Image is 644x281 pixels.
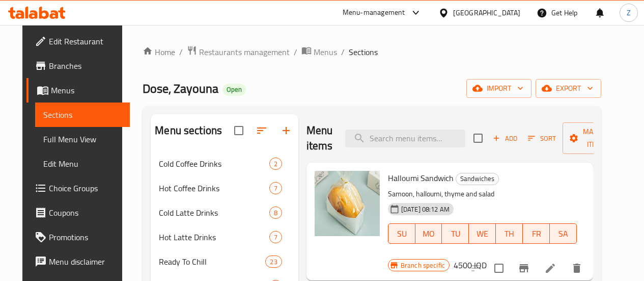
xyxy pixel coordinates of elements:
span: TU [446,226,465,241]
span: 7 [270,233,282,242]
li: / [341,46,345,58]
span: Cold Coffee Drinks [159,158,269,170]
input: search [345,130,465,147]
div: items [269,231,282,243]
span: Menus [314,46,337,58]
div: Ready To Chill23 [151,249,298,274]
button: SA [550,223,577,244]
h6: 4500 IQD [454,258,487,272]
a: Coupons [26,200,130,225]
div: Open [222,84,246,96]
button: TU [442,223,469,244]
li: / [294,46,297,58]
span: Sandwiches [456,173,498,185]
span: export [544,82,593,95]
a: Full Menu View [35,127,130,151]
button: WE [469,223,496,244]
span: Sections [349,46,378,58]
span: Manage items [571,125,623,151]
div: items [269,158,282,170]
span: Branches [49,60,122,72]
span: FR [527,226,546,241]
span: Choice Groups [49,182,122,194]
span: Menus [51,84,122,96]
div: items [265,256,282,268]
li: / [179,46,183,58]
button: delete [565,256,589,280]
button: FR [523,223,550,244]
button: TH [496,223,523,244]
span: 8 [270,208,282,218]
div: Sandwiches [456,173,499,185]
span: [DATE] 08:12 AM [397,205,454,214]
a: Menu disclaimer [26,249,130,274]
span: Hot Latte Drinks [159,231,269,243]
div: Cold Coffee Drinks2 [151,151,298,176]
span: Hot Coffee Drinks [159,182,269,194]
span: Sort [528,133,556,144]
span: 7 [270,184,282,193]
span: Full Menu View [43,133,122,145]
button: Sort [525,131,558,146]
span: MO [419,226,438,241]
span: Sections [43,109,122,121]
p: Samoon, halloumi, thyme and salad [388,188,577,200]
div: Cold Latte Drinks8 [151,200,298,225]
a: Home [143,46,175,58]
a: Branches [26,54,130,78]
span: SU [393,226,411,241]
nav: breadcrumb [143,45,601,59]
a: Menus [26,78,130,103]
button: Add section [274,118,298,143]
span: Halloumi Sandwich [388,170,454,186]
span: WE [473,226,492,241]
a: Promotions [26,225,130,249]
a: Edit Menu [35,151,130,176]
div: [GEOGRAPHIC_DATA] [453,7,520,18]
span: import [474,82,523,95]
img: Halloumi Sandwich [315,171,380,236]
span: Add item [489,131,521,146]
h2: Menu sections [155,123,222,138]
span: 2 [270,159,282,169]
span: Select all sections [228,120,249,141]
span: 23 [266,257,281,267]
span: Cold Latte Drinks [159,207,269,219]
a: Sections [35,103,130,127]
span: Z [627,7,631,18]
span: Select to update [488,258,510,279]
span: Select section [467,127,489,149]
div: items [269,207,282,219]
h2: Menu items [306,123,333,154]
span: Promotions [49,231,122,243]
span: TH [500,226,519,241]
span: Sort items [521,131,563,146]
span: SA [554,226,573,241]
span: Add [491,133,519,144]
a: Choice Groups [26,176,130,200]
a: Edit Restaurant [26,29,130,54]
span: Restaurants management [199,46,290,58]
div: Hot Latte Drinks7 [151,225,298,249]
span: Dose, Zayouna [143,77,218,100]
span: Branch specific [397,261,449,270]
button: export [536,79,601,98]
span: Ready To Chill [159,256,265,268]
div: Menu-management [343,7,405,19]
div: Hot Coffee Drinks7 [151,176,298,200]
a: Restaurants management [187,45,290,59]
span: Open [222,85,246,94]
button: SU [388,223,415,244]
span: Edit Menu [43,158,122,170]
div: items [269,182,282,194]
span: Menu disclaimer [49,256,122,268]
button: import [466,79,531,98]
button: Add [489,131,521,146]
button: Branch-specific-item [512,256,536,280]
span: Sort sections [249,118,274,143]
